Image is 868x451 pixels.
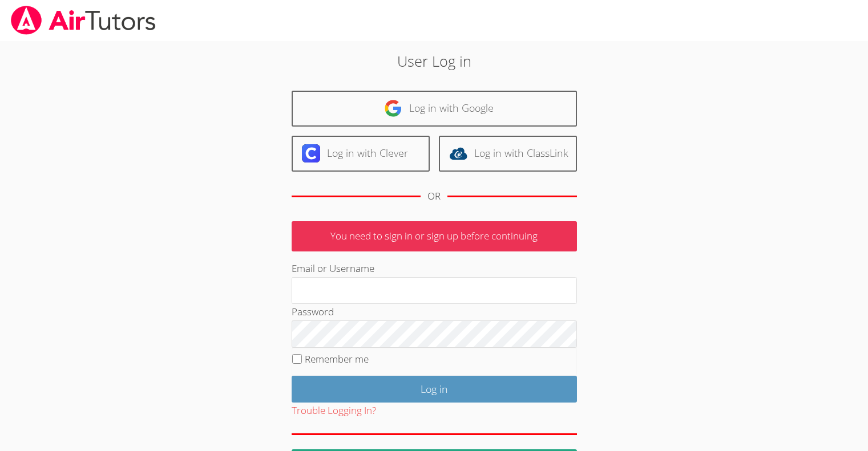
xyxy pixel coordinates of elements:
[292,376,577,403] input: Log in
[292,91,577,127] a: Log in with Google
[292,262,374,275] label: Email or Username
[305,352,369,365] label: Remember me
[292,221,577,251] p: You need to sign in or sign up before continuing
[439,136,577,172] a: Log in with ClassLink
[384,99,402,117] img: google-logo-50288ca7cdecda66e5e0955fdab243c47b7ad437acaf1139b6f446037453330a.svg
[292,136,430,172] a: Log in with Clever
[449,144,467,162] img: classlink-logo-d6bb404cc1216ec64c9a2012d9dc4662098be43eaf13dc465df04b49fa7ab582.svg
[10,6,157,35] img: airtutors_banner-c4298cdbf04f3fff15de1276eac7730deb9818008684d7c2e4769d2f7ddbe033.png
[427,188,441,205] div: OR
[292,403,376,419] button: Trouble Logging In?
[292,305,334,318] label: Password
[302,144,320,162] img: clever-logo-6eab21bc6e7a338710f1a6ff85c0baf02591cd810cc4098c63d3a4b26e2feb20.svg
[200,50,668,72] h2: User Log in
